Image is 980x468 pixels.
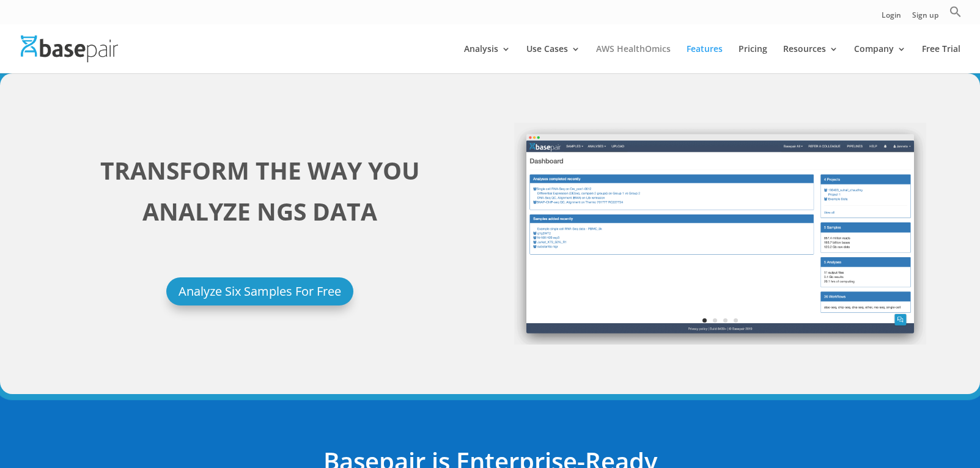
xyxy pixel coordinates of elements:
[949,5,962,18] svg: Search
[142,195,377,227] strong: ANALYZE NGS DATA
[739,45,767,73] a: Pricing
[166,277,353,305] a: Analyze Six Samples For Free
[687,45,723,73] a: Features
[949,5,962,24] a: Search Icon Link
[526,45,580,73] a: Use Cases
[912,12,938,24] a: Sign up
[596,45,671,73] a: AWS HealthOmics
[882,12,901,24] a: Login
[464,45,510,73] a: Analysis
[21,35,118,62] img: Basepair
[702,318,707,323] a: 1
[100,154,419,186] strong: TRANSFORM THE WAY YOU
[514,123,926,345] img: screely-1570826147681.png
[734,318,738,323] a: 4
[723,318,728,323] a: 3
[854,45,906,73] a: Company
[713,318,717,323] a: 2
[783,45,838,73] a: Resources
[922,45,960,73] a: Free Trial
